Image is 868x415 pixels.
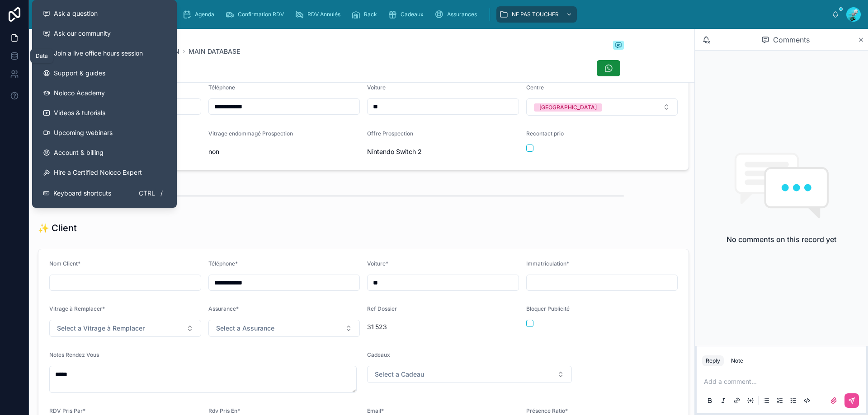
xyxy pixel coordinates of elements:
[367,305,397,312] span: Ref Dossier
[36,143,173,163] a: Account & billing
[385,6,430,23] a: Cadeaux
[526,407,568,414] span: Présence Ratio*
[367,322,519,331] span: 31 523
[36,63,173,83] a: Support & guides
[36,43,173,63] a: Join a live office hours session
[54,108,105,117] span: Videos & tutorials
[57,324,145,333] span: Select a Vitrage à Remplacer
[208,260,238,267] span: Téléphone*
[364,11,377,18] span: Rack
[526,84,544,91] span: Centre
[349,6,383,23] a: Rack
[49,351,99,358] span: Notes Rendez Vous
[195,11,214,18] span: Agenda
[36,103,173,123] a: Videos & tutorials
[238,11,284,18] span: Confirmation RDV
[49,320,201,337] button: Select Button
[189,47,240,56] a: MAIN DATABASE
[731,357,743,364] div: Note
[375,370,424,379] span: Select a Cadeau
[216,324,274,333] span: Select a Assurance
[526,260,569,267] span: Immatriculation*
[49,260,80,267] span: Nom Client*
[36,4,173,23] button: Ask a question
[401,11,424,18] span: Cadeaux
[60,5,832,24] div: scrollable content
[367,407,384,414] span: Email*
[222,6,290,23] a: Confirmation RDV
[307,11,340,18] span: RDV Annulés
[138,188,156,199] span: Ctrl
[54,49,143,58] span: Join a live office hours session
[54,168,142,177] span: Hire a Certified Noloco Expert
[179,6,221,23] a: Agenda
[726,234,836,245] h2: No comments on this record yet
[208,84,235,91] span: Téléphone
[54,69,105,78] span: Support & guides
[36,23,173,43] a: Ask our community
[208,147,360,156] span: non
[526,130,564,137] span: Recontact prio
[54,89,105,98] span: Noloco Academy
[367,147,519,156] span: Nintendo Switch 2
[367,351,390,358] span: Cadeaux
[158,190,165,197] span: /
[36,123,173,143] a: Upcoming webinars
[49,407,85,414] span: RDV Pris Par*
[54,9,98,18] span: Ask a question
[702,355,724,366] button: Reply
[432,6,483,23] a: Assurances
[38,222,77,234] h1: ✨ Client
[367,130,413,137] span: Offre Prospection
[208,320,360,337] button: Select Button
[367,84,386,91] span: Voiture
[208,305,239,312] span: Assurance*
[367,260,388,267] span: Voiture*
[526,305,570,312] span: Bloquer Publicité
[36,182,173,204] button: Keyboard shortcutsCtrl/
[367,366,572,383] button: Select Button
[208,130,293,137] span: Vitrage endommagé Prospection
[36,52,48,60] div: Data
[53,189,111,198] span: Keyboard shortcuts
[36,163,173,182] button: Hire a Certified Noloco Expert
[447,11,477,18] span: Assurances
[208,407,240,414] span: Rdv Pris En*
[292,6,347,23] a: RDV Annulés
[727,355,747,366] button: Note
[49,305,105,312] span: Vitrage à Remplacer*
[526,98,678,116] button: Select Button
[54,148,104,157] span: Account & billing
[773,34,810,45] span: Comments
[54,128,113,137] span: Upcoming webinars
[54,29,111,38] span: Ask our community
[36,83,173,103] a: Noloco Academy
[539,103,597,112] div: [GEOGRAPHIC_DATA]
[512,11,559,18] span: NE PAS TOUCHER
[496,6,577,23] a: NE PAS TOUCHER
